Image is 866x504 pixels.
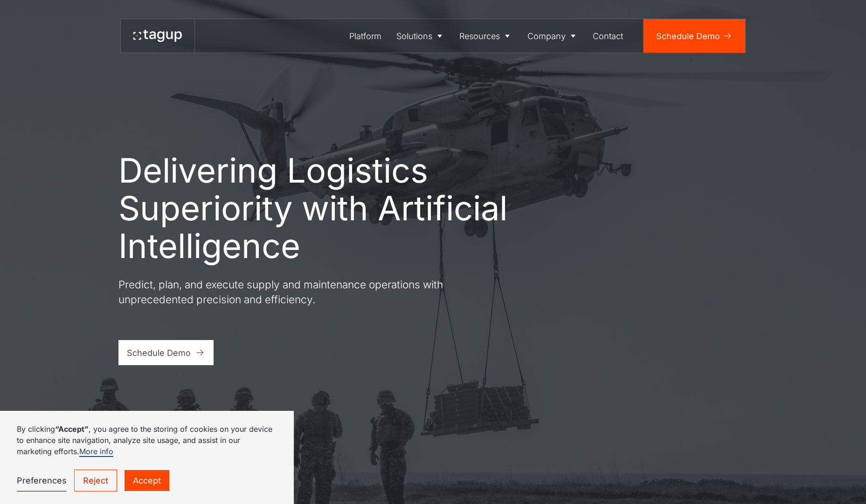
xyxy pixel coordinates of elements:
div: Solutions [396,30,432,42]
strong: “Accept” [55,424,89,434]
div: Schedule Demo [127,347,191,359]
a: Contact [586,19,631,53]
div: Company [527,30,566,42]
a: Preferences [17,470,67,491]
a: Company [520,19,586,53]
a: Resources [452,19,520,53]
a: Accept [125,470,169,491]
p: By clicking , you agree to the storing of cookies on your device to enhance site navigation, anal... [17,423,277,457]
a: Platform [342,19,389,53]
div: Resources [459,30,500,42]
h1: Delivering Logistics Superiority with Artificial Intelligence [118,151,510,265]
a: Schedule Demo [118,340,214,365]
a: Schedule Demo [644,19,745,53]
a: More info [79,447,113,457]
a: Solutions [389,19,452,53]
div: Platform [349,30,381,42]
p: Predict, plan, and execute supply and maintenance operations with unprecedented precision and eff... [118,277,454,306]
a: Reject [74,470,117,491]
div: Schedule Demo [656,30,720,42]
div: Contact [593,30,623,42]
